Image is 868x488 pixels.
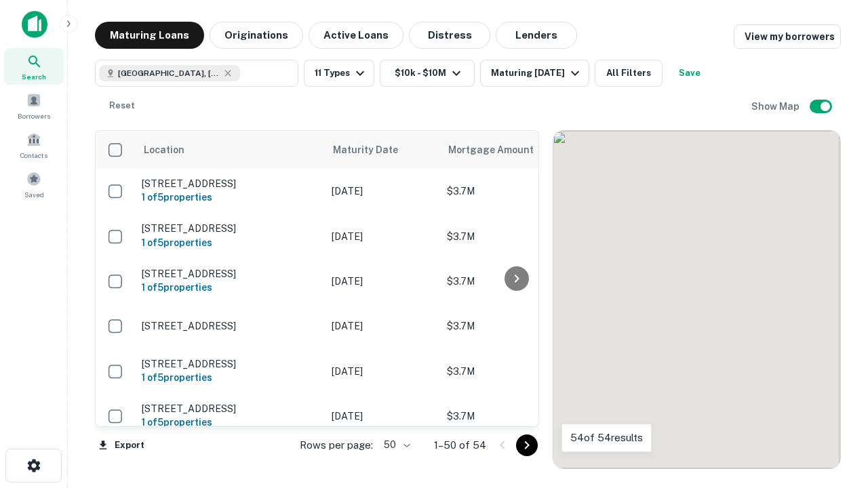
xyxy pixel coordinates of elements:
span: Contacts [20,150,47,161]
span: Search [22,71,46,82]
p: [DATE] [332,409,433,424]
h6: Show Map [751,99,802,114]
span: Borrowers [18,110,50,121]
p: [STREET_ADDRESS] [142,222,318,235]
button: Distress [409,22,490,49]
button: Save your search to get updates of matches that match your search criteria. [668,60,711,87]
p: $3.7M [447,229,583,244]
th: Location [135,131,325,169]
h6: 1 of 5 properties [142,370,318,385]
p: Rows per page: [300,437,373,453]
iframe: Chat Widget [800,336,868,401]
p: [STREET_ADDRESS] [142,403,318,415]
div: 0 0 [553,131,840,468]
a: Borrowers [4,87,64,124]
h6: 1 of 5 properties [142,190,318,205]
span: Location [143,142,184,158]
h6: 1 of 5 properties [142,280,318,295]
span: Saved [24,189,44,200]
a: View my borrowers [734,24,841,49]
p: $3.7M [447,364,583,379]
img: capitalize-icon.png [22,11,47,38]
p: $3.7M [447,319,583,333]
button: Go to next page [516,434,538,456]
a: Contacts [4,127,64,163]
h6: 1 of 5 properties [142,415,318,430]
p: [STREET_ADDRESS] [142,320,318,332]
button: Maturing Loans [95,22,204,49]
p: 54 of 54 results [570,430,643,446]
button: Maturing [DATE] [480,60,589,87]
button: Lenders [496,22,577,49]
h6: 1 of 5 properties [142,235,318,250]
p: [STREET_ADDRESS] [142,358,318,370]
p: [DATE] [332,274,433,289]
button: Active Loans [309,22,403,49]
button: All Filters [595,60,663,87]
p: [DATE] [332,319,433,333]
span: Maturity Date [333,142,416,158]
th: Mortgage Amount [440,131,589,169]
p: 1–50 of 54 [434,437,486,453]
a: Search [4,48,64,85]
span: [GEOGRAPHIC_DATA], [GEOGRAPHIC_DATA] [118,67,220,79]
p: [STREET_ADDRESS] [142,268,318,280]
div: Maturing [DATE] [491,65,583,81]
p: [DATE] [332,229,433,244]
p: [STREET_ADDRESS] [142,178,318,190]
p: [DATE] [332,184,433,199]
a: Saved [4,166,64,203]
p: [DATE] [332,364,433,379]
button: Export [95,435,148,455]
div: 50 [378,435,412,455]
button: Reset [100,92,144,119]
th: Maturity Date [325,131,440,169]
button: 11 Types [304,60,374,87]
p: $3.7M [447,274,583,289]
button: $10k - $10M [380,60,475,87]
button: Originations [210,22,303,49]
span: Mortgage Amount [448,142,551,158]
p: $3.7M [447,184,583,199]
p: $3.7M [447,409,583,424]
